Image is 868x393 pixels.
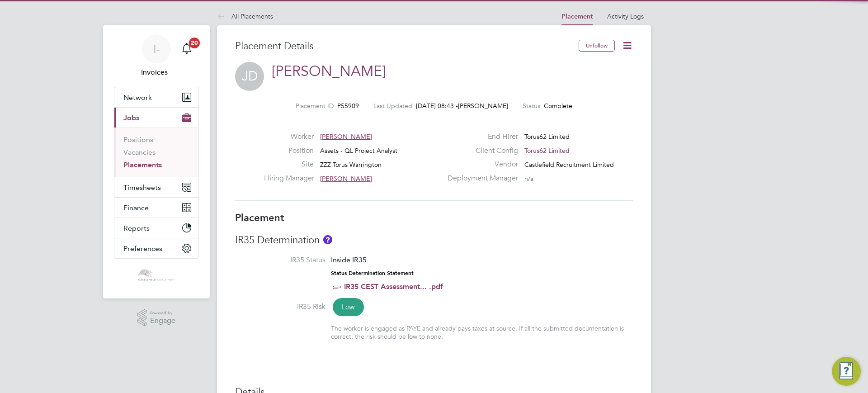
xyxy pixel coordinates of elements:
[442,174,518,183] label: Deployment Manager
[137,309,176,327] a: Powered byEngage
[442,146,518,156] label: Client Config
[323,235,332,244] button: About IR35
[331,256,367,264] span: Inside IR35
[264,160,314,169] label: Site
[320,133,372,141] span: [PERSON_NAME]
[123,135,153,144] a: Positions
[607,12,644,20] a: Activity Logs
[235,302,325,312] label: IR35 Risk
[114,238,198,258] button: Preferences
[114,128,198,177] div: Jobs
[442,160,518,169] label: Vendor
[189,38,200,48] span: 20
[264,146,314,156] label: Position
[150,317,175,325] span: Engage
[832,357,861,386] button: Engage Resource Center
[235,234,633,247] h3: IR35 Determination
[416,102,458,110] span: [DATE] 08:43 -
[524,133,570,141] span: Torus62 Limited
[123,183,161,192] span: Timesheets
[123,244,162,253] span: Preferences
[524,161,614,169] span: Castlefield Recruitment Limited
[331,324,633,341] div: The worker is engaged as PAYE and already pays taxes at source. If all the submitted documentatio...
[235,256,325,265] label: IR35 Status
[561,13,593,20] a: Placement
[123,224,150,232] span: Reports
[272,62,386,80] a: [PERSON_NAME]
[103,25,210,298] nav: Main navigation
[114,67,199,78] span: Invoices -
[344,282,443,291] a: IR35 CEST Assessment... .pdf
[320,147,397,155] span: Assets - QL Project Analyst
[114,268,199,282] a: Go to home page
[114,218,198,238] button: Reports
[373,102,412,110] label: Last Updated
[524,175,533,183] span: n/a
[235,62,264,91] span: JD
[331,270,414,276] strong: Status Determination Statement
[178,34,196,63] a: 20
[137,268,175,282] img: castlefieldrecruitment-logo-retina.png
[523,102,540,110] label: Status
[320,161,382,169] span: ZZZ Torus Warrington
[123,148,156,156] a: Vacancies
[123,204,149,212] span: Finance
[264,174,314,183] label: Hiring Manager
[264,132,314,142] label: Worker
[217,12,273,20] a: All Placements
[458,102,508,110] span: [PERSON_NAME]
[114,108,198,128] button: Jobs
[123,161,162,169] a: Placements
[114,34,199,78] a: I-Invoices -
[114,198,198,218] button: Finance
[153,43,160,55] span: I-
[235,212,284,224] b: Placement
[150,309,175,317] span: Powered by
[544,102,572,110] span: Complete
[114,87,198,107] button: Network
[123,93,152,102] span: Network
[320,175,372,183] span: [PERSON_NAME]
[337,102,359,110] span: P55909
[579,40,615,52] button: Unfollow
[333,298,364,316] span: Low
[114,177,198,197] button: Timesheets
[524,147,570,155] span: Torus62 Limited
[442,132,518,142] label: End Hirer
[296,102,334,110] label: Placement ID
[235,40,572,53] h3: Placement Details
[123,114,139,122] span: Jobs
